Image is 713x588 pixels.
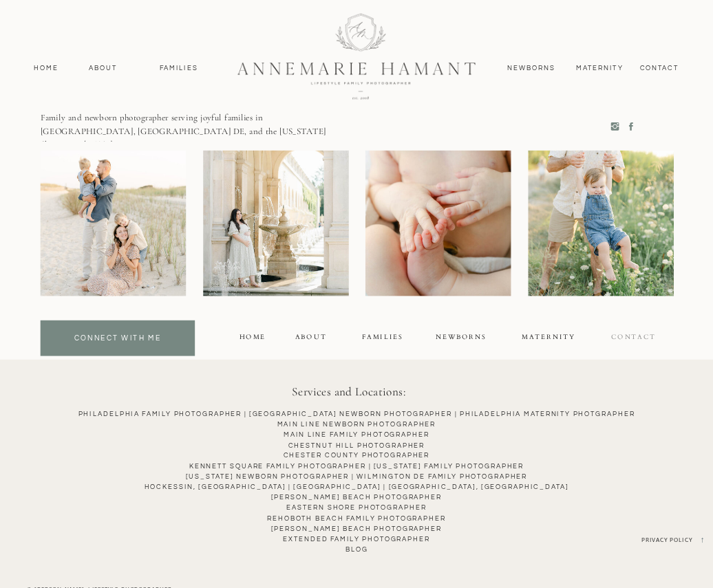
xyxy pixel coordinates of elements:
a: contact [607,331,659,345]
a: FAMILIES [356,331,409,345]
p: Family and newborn photographer serving joyful families in [GEOGRAPHIC_DATA], [GEOGRAPHIC_DATA] D... [41,111,330,142]
a: Philadelphia Family Photographer | [GEOGRAPHIC_DATA] NEWBORN PHOTOGRAPHER | Philadelphia Maternit... [17,409,696,575]
a: NEWBORNS [435,331,487,345]
a: Newborns [502,63,560,74]
a: contact [633,63,685,74]
a: MAternity [576,63,621,74]
a: Home [28,63,63,74]
a: About [285,331,337,345]
h3: Services and Locations: [56,382,641,403]
a: Families [152,63,206,74]
a: maternity [522,331,574,345]
a: connect with me [43,333,192,347]
a: → [696,525,705,545]
a: About [85,63,120,74]
a: Home [226,331,279,345]
p: [PERSON_NAME] [41,80,285,106]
